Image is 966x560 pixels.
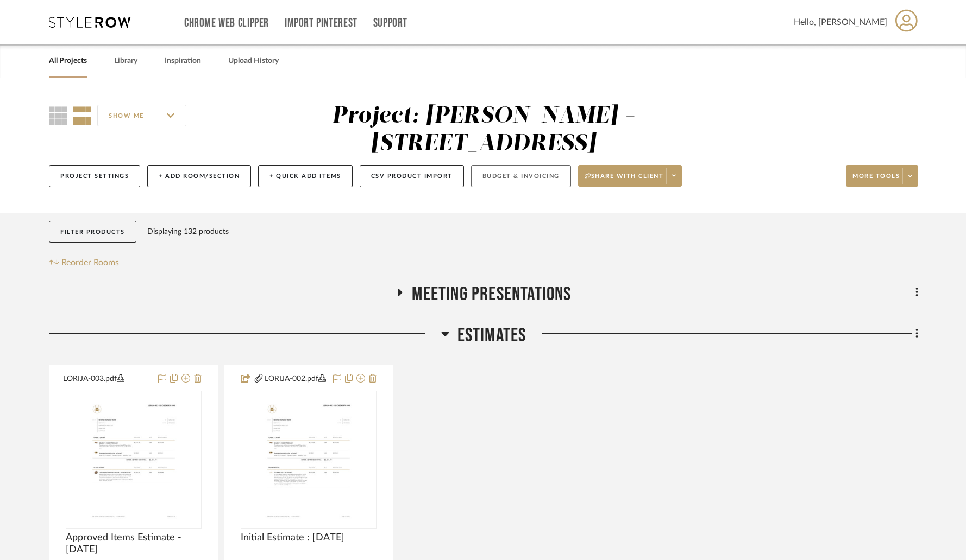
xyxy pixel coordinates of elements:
[147,165,251,187] button: + Add Room/Section
[794,16,887,29] span: Hello, [PERSON_NAME]
[241,532,344,544] span: Initial Estimate : [DATE]
[471,165,571,187] button: Budget & Invoicing
[852,172,900,188] span: More tools
[114,54,137,68] a: Library
[332,105,635,155] div: Project: [PERSON_NAME] - [STREET_ADDRESS]
[585,172,664,188] span: Share with client
[457,324,526,347] span: Estimates
[373,18,407,28] a: Support
[49,54,87,68] a: All Projects
[66,532,202,556] span: Approved Items Estimate - [DATE]
[49,256,119,269] button: Reorder Rooms
[264,372,326,385] button: LORIJA-002.pdf
[184,18,269,28] a: Chrome Web Clipper
[255,392,362,527] img: Initial Estimate : 08.28.2025
[49,165,140,187] button: Project Settings
[846,165,918,187] button: More tools
[412,283,571,306] span: Meeting Presentations
[63,372,151,385] button: LORIJA-003.pdf
[165,54,201,68] a: Inspiration
[49,221,136,243] button: Filter Products
[228,54,279,68] a: Upload History
[258,165,353,187] button: + Quick Add Items
[66,391,201,528] div: 0
[360,165,464,187] button: CSV Product Import
[80,392,187,527] img: Approved Items Estimate - 09.02.2025
[578,165,682,187] button: Share with client
[147,221,229,243] div: Displaying 132 products
[61,256,119,269] span: Reorder Rooms
[285,18,357,28] a: Import Pinterest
